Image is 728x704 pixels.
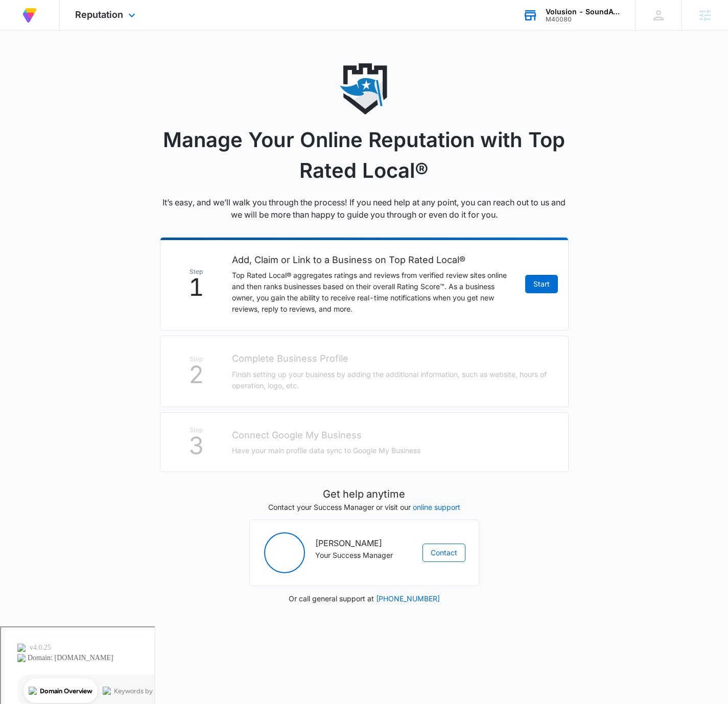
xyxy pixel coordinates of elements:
div: account id [546,16,620,23]
p: Or call general support at [249,583,479,594]
div: account name [546,8,620,16]
img: tab_keywords_by_traffic_grey.svg [102,59,110,67]
a: [PHONE_NUMBER] [376,584,440,593]
p: It’s easy, and we’ll walk you through the process! If you need help at any point, you can reach o... [160,196,569,221]
div: Keywords by Traffic [113,60,172,67]
h6: [PERSON_NAME] [315,532,413,545]
div: 1 [171,269,222,299]
img: reputation icon [339,63,390,114]
h5: Get help anytime [249,486,479,502]
button: Contact [422,538,465,557]
p: Top Rated Local® aggregates ratings and reviews from verified review sites online and then ranks ... [232,270,515,315]
p: Contact your Success Manager or visit our [249,502,479,512]
p: Your Success Manager [315,545,413,556]
div: Domain Overview [39,60,91,67]
img: website_grey.svg [16,27,25,35]
h1: Manage Your Online Reputation with Top Rated Local® [160,125,569,186]
img: logo_orange.svg [16,16,25,25]
div: v 4.0.25 [29,16,50,25]
div: Domain: [DOMAIN_NAME] [27,27,112,35]
span: Reputation [75,9,123,20]
img: Volusion [20,6,39,25]
h2: Add, Claim or Link to a Business on Top Rated Local® [232,253,515,267]
span: Contact [431,542,457,553]
a: online support [413,503,460,511]
a: Start [525,275,558,293]
img: Austin Layton [262,535,307,560]
img: tab_domain_overview_orange.svg [28,59,36,67]
span: Step [171,269,222,275]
